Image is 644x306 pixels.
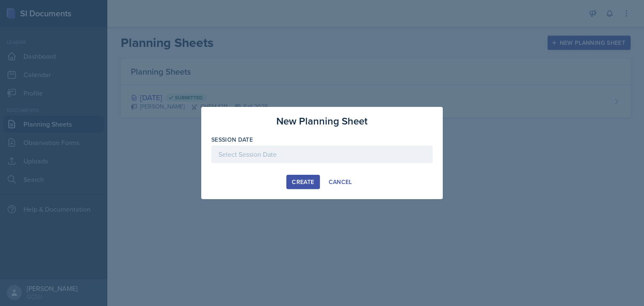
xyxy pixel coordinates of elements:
h3: New Planning Sheet [276,114,368,129]
div: Cancel [329,179,352,185]
button: Cancel [323,175,358,189]
div: Create [292,179,314,185]
label: Session Date [211,135,253,144]
button: Create [286,175,319,189]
